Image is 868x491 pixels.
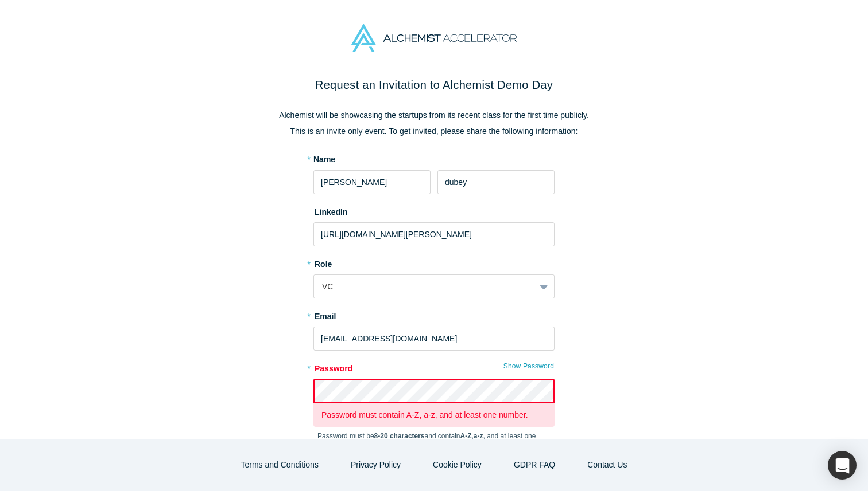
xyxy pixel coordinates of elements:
label: Name [313,154,335,166]
h2: Request an Invitation to Alchemist Demo Day [193,76,675,93]
strong: A-Z [460,432,472,440]
p: Password must contain A-Z, a-z, and at least one number. [321,409,547,421]
label: Password [313,359,555,375]
strong: a-z [474,432,483,440]
p: Alchemist will be showcasing the startups from its recent class for the first time publicly. [193,109,675,121]
div: VC [322,281,527,293]
img: Alchemist Accelerator Logo [351,24,517,52]
label: Email [313,307,555,323]
p: This is an invite only event. To get invited, please share the following information: [193,125,675,138]
button: Cookie Policy [421,455,494,475]
button: Show Password [503,359,555,374]
input: First Name [313,170,431,194]
label: Role [313,254,555,270]
a: GDPR FAQ [502,455,567,475]
button: Contact Us [575,455,639,475]
strong: 8-20 characters [374,432,425,440]
p: Password must be and contain , , and at least one number. [317,431,551,451]
button: Privacy Policy [339,455,413,475]
button: Terms and Conditions [229,455,331,475]
label: LinkedIn [313,202,348,218]
input: Last Name [437,170,555,194]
